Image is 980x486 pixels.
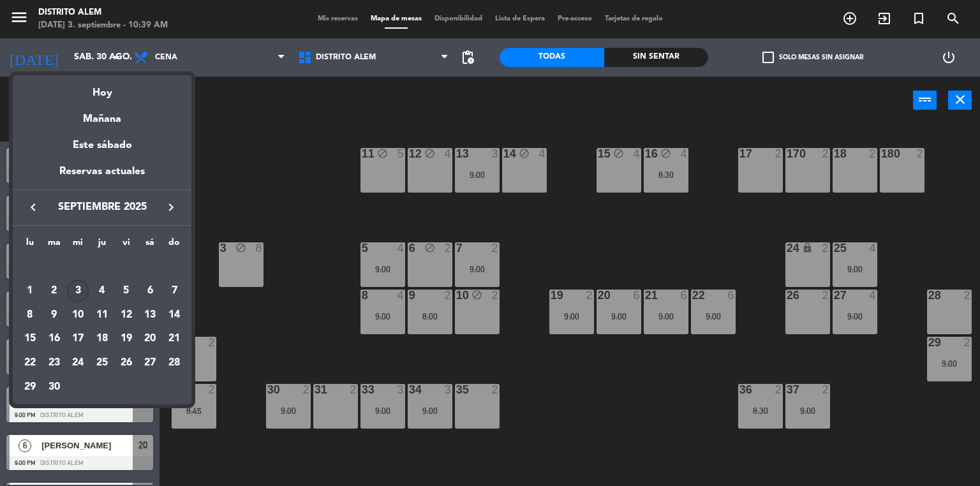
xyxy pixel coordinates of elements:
div: 5 [115,280,137,302]
td: 16 de septiembre de 2025 [42,327,66,351]
td: 21 de septiembre de 2025 [162,327,186,351]
div: Reservas actuales [13,163,191,189]
td: 26 de septiembre de 2025 [114,351,138,375]
div: 1 [19,280,41,302]
div: 15 [19,328,41,350]
td: 9 de septiembre de 2025 [42,303,66,327]
th: sábado [138,235,163,255]
td: 29 de septiembre de 2025 [18,375,42,399]
div: Mañana [13,101,191,128]
div: 28 [163,352,185,374]
div: 13 [139,304,161,326]
div: 24 [67,352,89,374]
td: 13 de septiembre de 2025 [138,303,163,327]
th: lunes [18,235,42,255]
div: 30 [43,376,65,398]
div: 3 [67,280,89,302]
td: 3 de septiembre de 2025 [66,279,90,303]
div: 16 [43,328,65,350]
div: 11 [91,304,113,326]
td: 23 de septiembre de 2025 [42,351,66,375]
th: viernes [114,235,138,255]
div: 17 [67,328,89,350]
div: 6 [139,280,161,302]
td: 5 de septiembre de 2025 [114,279,138,303]
td: 18 de septiembre de 2025 [90,327,114,351]
td: 19 de septiembre de 2025 [114,327,138,351]
td: 17 de septiembre de 2025 [66,327,90,351]
div: 2 [43,280,65,302]
th: jueves [90,235,114,255]
i: keyboard_arrow_right [163,200,179,215]
td: 11 de septiembre de 2025 [90,303,114,327]
th: miércoles [66,235,90,255]
i: keyboard_arrow_left [26,200,41,215]
div: 26 [115,352,137,374]
div: 14 [163,304,185,326]
td: 8 de septiembre de 2025 [18,303,42,327]
div: 21 [163,328,185,350]
td: 1 de septiembre de 2025 [18,279,42,303]
td: 27 de septiembre de 2025 [138,351,163,375]
div: 22 [19,352,41,374]
div: 7 [163,280,185,302]
td: 2 de septiembre de 2025 [42,279,66,303]
td: 28 de septiembre de 2025 [162,351,186,375]
td: 7 de septiembre de 2025 [162,279,186,303]
div: Hoy [13,75,191,101]
div: 4 [91,280,113,302]
td: 15 de septiembre de 2025 [18,327,42,351]
td: 22 de septiembre de 2025 [18,351,42,375]
th: domingo [162,235,186,255]
td: 20 de septiembre de 2025 [138,327,163,351]
div: 18 [91,328,113,350]
td: 24 de septiembre de 2025 [66,351,90,375]
td: 14 de septiembre de 2025 [162,303,186,327]
div: 12 [115,304,137,326]
div: 8 [19,304,41,326]
button: keyboard_arrow_left [22,199,45,216]
td: 6 de septiembre de 2025 [138,279,163,303]
div: 20 [139,328,161,350]
div: 19 [115,328,137,350]
div: Este sábado [13,128,191,163]
th: martes [42,235,66,255]
td: 10 de septiembre de 2025 [66,303,90,327]
div: 10 [67,304,89,326]
div: 27 [139,352,161,374]
span: septiembre 2025 [45,199,160,216]
td: 25 de septiembre de 2025 [90,351,114,375]
td: 4 de septiembre de 2025 [90,279,114,303]
div: 23 [43,352,65,374]
td: SEP. [18,254,186,279]
div: 25 [91,352,113,374]
div: 29 [19,376,41,398]
td: 12 de septiembre de 2025 [114,303,138,327]
div: 9 [43,304,65,326]
td: 30 de septiembre de 2025 [42,375,66,399]
button: keyboard_arrow_right [160,199,182,216]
